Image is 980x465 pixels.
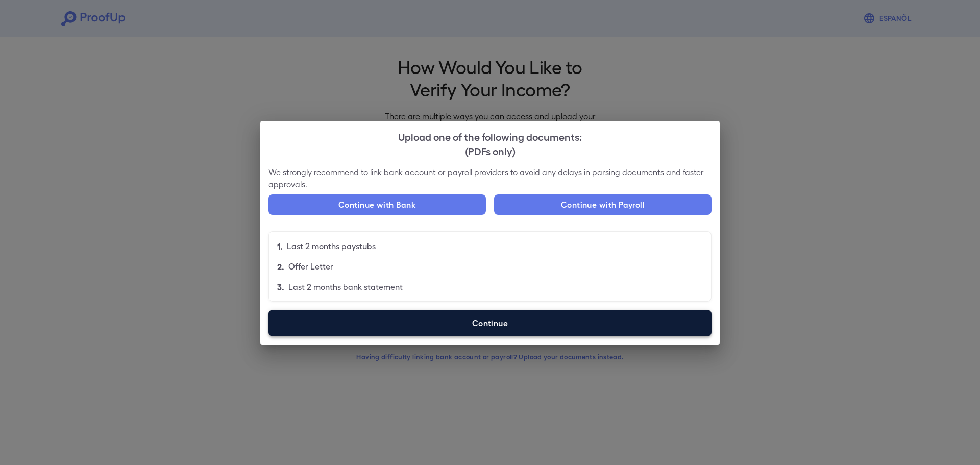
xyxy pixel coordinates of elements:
p: Last 2 months paystubs [287,240,376,252]
p: Last 2 months bank statement [288,281,403,293]
label: Continue [268,310,712,336]
button: Continue with Bank [268,194,486,215]
button: Continue with Payroll [494,194,712,215]
div: (PDFs only) [268,143,712,158]
p: Offer Letter [288,260,333,273]
p: 2. [277,260,284,273]
h2: Upload one of the following documents: [260,121,720,166]
p: 1. [277,240,283,252]
p: 3. [277,281,284,293]
p: We strongly recommend to link bank account or payroll providers to avoid any delays in parsing do... [268,166,712,190]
